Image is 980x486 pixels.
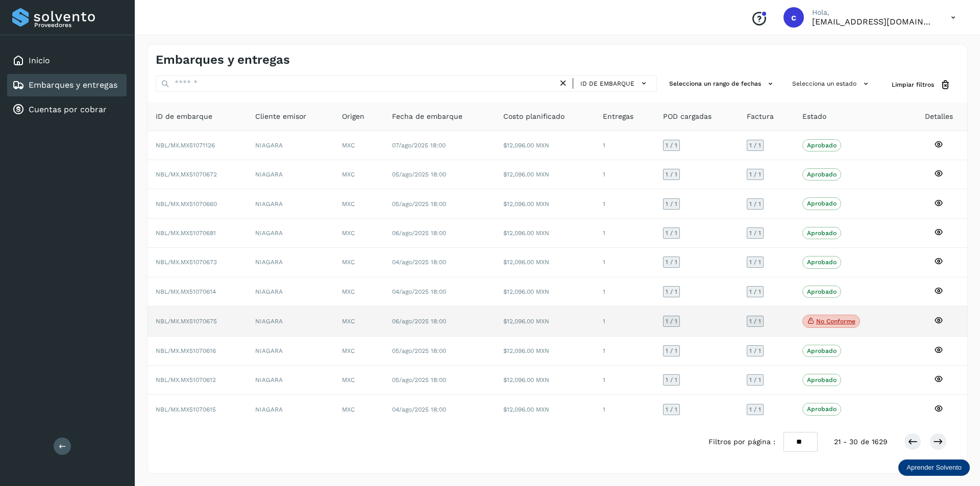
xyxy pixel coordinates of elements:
td: NIAGARA [247,189,334,218]
td: NIAGARA [247,160,334,189]
p: Aprobado [807,347,837,354]
td: NIAGARA [247,306,334,337]
span: Origen [342,111,364,122]
td: MXC [334,366,384,395]
a: Embarques y entregas [29,80,117,90]
span: 1 / 1 [749,230,761,236]
span: 05/ago/2025 18:00 [392,171,446,178]
td: 1 [595,366,655,395]
span: 05/ago/2025 18:00 [392,200,446,208]
div: Aprender Solvento [898,459,970,476]
button: Limpiar filtros [884,75,959,94]
td: NIAGARA [247,337,334,366]
td: $12,096.00 MXN [495,248,595,277]
span: NBL/MX.MX51070672 [156,171,217,178]
p: No conforme [816,318,855,325]
td: MXC [334,131,384,160]
td: MXC [334,277,384,306]
td: 1 [595,277,655,306]
p: carlosvazqueztgc@gmail.com [812,17,935,27]
p: Aprobado [807,200,837,207]
p: Aprobado [807,259,837,266]
td: $12,096.00 MXN [495,277,595,306]
td: $12,096.00 MXN [495,219,595,248]
button: Selecciona un rango de fechas [665,75,780,92]
td: MXC [334,248,384,277]
p: Aprobado [807,405,837,413]
span: 1 / 1 [666,259,677,265]
span: 1 / 1 [666,230,677,236]
button: Selecciona un estado [788,75,875,92]
span: 1 / 1 [666,406,677,413]
span: 1 / 1 [666,171,677,177]
div: Embarques y entregas [7,74,127,96]
span: 1 / 1 [749,348,761,354]
td: NIAGARA [247,366,334,395]
p: Aprobado [807,229,837,237]
td: NIAGARA [247,395,334,423]
td: NIAGARA [247,131,334,160]
span: Cliente emisor [255,111,306,122]
p: Aprobado [807,376,837,383]
td: 1 [595,248,655,277]
td: $12,096.00 MXN [495,306,595,337]
span: ID de embarque [580,79,634,88]
span: NBL/MX.MX51070660 [156,200,217,208]
span: 1 / 1 [666,201,677,207]
td: MXC [334,395,384,423]
td: NIAGARA [247,219,334,248]
p: Hola, [812,8,935,17]
span: Factura [747,111,774,122]
span: NBL/MX.MX51070615 [156,406,216,413]
span: 1 / 1 [666,142,677,148]
td: 1 [595,306,655,337]
p: Aprender Solvento [906,464,962,472]
span: 1 / 1 [749,289,761,295]
td: NIAGARA [247,248,334,277]
span: 1 / 1 [749,171,761,177]
button: ID de embarque [577,76,652,91]
td: NIAGARA [247,277,334,306]
span: 21 - 30 de 1629 [834,437,888,447]
td: 1 [595,189,655,218]
span: 04/ago/2025 18:00 [392,406,446,413]
td: MXC [334,160,384,189]
span: 1 / 1 [749,142,761,148]
p: Aprobado [807,288,837,295]
span: ID de embarque [156,111,212,122]
td: $12,096.00 MXN [495,337,595,366]
span: 1 / 1 [666,377,677,383]
span: 07/ago/2025 18:00 [392,142,446,149]
span: 1 / 1 [666,318,677,324]
span: NBL/MX.MX51070673 [156,259,217,266]
span: NBL/MX.MX51070612 [156,376,216,383]
td: $12,096.00 MXN [495,395,595,423]
span: NBL/MX.MX51070614 [156,288,216,295]
span: 1 / 1 [749,406,761,413]
span: NBL/MX.MX51070681 [156,229,216,237]
span: Limpiar filtros [892,80,934,89]
span: Filtros por página : [708,437,775,447]
span: NBL/MX.MX51070616 [156,347,216,354]
td: 1 [595,160,655,189]
span: 1 / 1 [749,318,761,324]
td: MXC [334,337,384,366]
span: 05/ago/2025 18:00 [392,376,446,383]
td: 1 [595,219,655,248]
a: Inicio [29,56,50,65]
p: Proveedores [34,21,122,29]
span: 05/ago/2025 18:00 [392,347,446,354]
span: Costo planificado [503,111,565,122]
td: $12,096.00 MXN [495,189,595,218]
td: $12,096.00 MXN [495,366,595,395]
div: Inicio [7,49,127,72]
span: 1 / 1 [749,201,761,207]
span: 1 / 1 [749,259,761,265]
span: 04/ago/2025 18:00 [392,288,446,295]
td: 1 [595,131,655,160]
span: Detalles [925,111,953,122]
span: NBL/MX.MX51071126 [156,142,215,149]
span: 06/ago/2025 18:00 [392,318,446,325]
span: Entregas [603,111,633,122]
span: 06/ago/2025 18:00 [392,229,446,237]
